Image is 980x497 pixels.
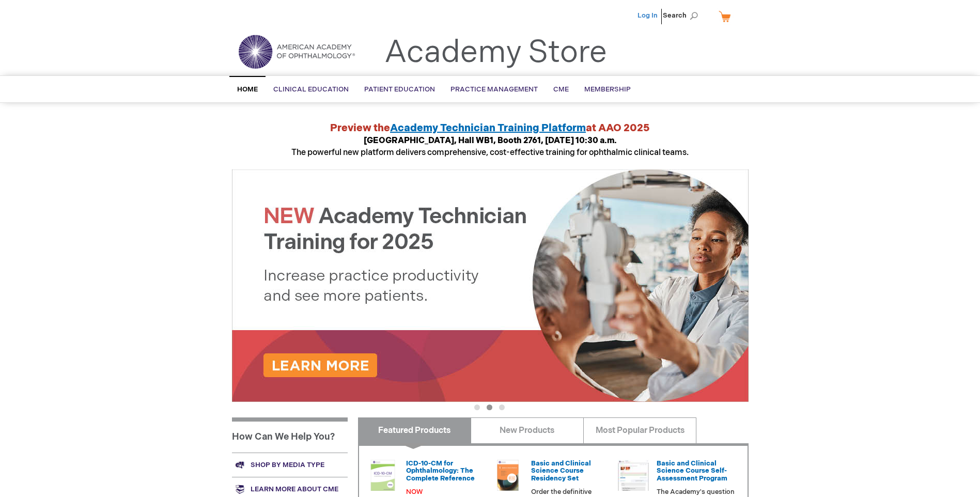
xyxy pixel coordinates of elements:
a: Basic and Clinical Science Course Self-Assessment Program [657,459,727,483]
a: Academy Store [384,34,607,71]
img: 02850963u_47.png [492,460,523,491]
a: Featured Products [358,417,471,443]
a: Shop by media type [232,453,348,477]
button: 3 of 3 [499,405,505,410]
a: Academy Technician Training Platform [390,122,586,134]
span: Search [663,5,702,26]
a: ICD-10-CM for Ophthalmology: The Complete Reference [406,459,475,483]
a: Most Popular Products [583,417,696,443]
button: 2 of 3 [487,405,492,410]
span: Membership [584,85,631,94]
span: Clinical Education [273,85,349,94]
a: New Products [471,417,584,443]
strong: [GEOGRAPHIC_DATA], Hall WB1, Booth 2761, [DATE] 10:30 a.m. [364,136,617,146]
img: 0120008u_42.png [367,460,398,491]
span: Practice Management [450,85,538,94]
h1: How Can We Help You? [232,417,348,453]
span: The powerful new platform delivers comprehensive, cost-effective training for ophthalmic clinical... [291,136,689,158]
a: Basic and Clinical Science Course Residency Set [531,459,591,483]
span: CME [553,85,569,94]
button: 1 of 3 [474,405,480,410]
strong: Preview the at AAO 2025 [330,122,650,134]
span: Patient Education [364,85,435,94]
a: Log In [637,11,658,20]
span: Home [237,85,258,94]
img: bcscself_20.jpg [618,460,649,491]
